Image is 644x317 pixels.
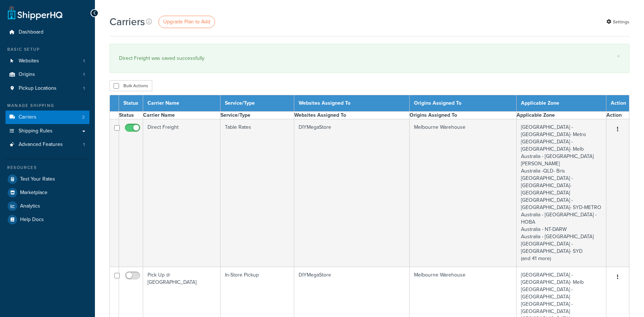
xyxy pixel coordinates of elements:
span: Carriers [19,114,37,120]
li: Advanced Features [5,138,89,151]
span: Analytics [20,203,40,209]
a: Carriers 2 [5,111,89,124]
a: Advanced Features 1 [5,138,89,151]
span: Marketplace [20,190,47,196]
span: Shipping Rules [19,128,53,134]
th: Origins Assigned To [409,95,516,112]
h1: Carriers [110,15,145,29]
span: Help Docs [20,217,44,223]
a: Marketplace [5,186,89,199]
li: Pickup Locations [5,82,89,95]
span: Websites [19,58,39,64]
span: Pickup Locations [19,85,57,92]
span: 1 [83,58,85,64]
a: Pickup Locations 1 [5,82,89,95]
th: Action [606,95,629,112]
td: Table Rates [220,119,294,267]
th: Websites Assigned To [294,112,410,119]
th: Origins Assigned To [409,112,516,119]
div: Direct Freight was saved successfully [119,53,620,63]
span: Dashboard [19,29,43,35]
div: Basic Setup [5,46,89,53]
a: Origins 1 [5,68,89,81]
span: 1 [83,142,85,148]
a: Test Your Rates [5,173,89,186]
td: DIYMegaStore [294,119,410,267]
a: Shipping Rules [5,124,89,138]
span: 1 [83,71,85,78]
span: Advanced Features [19,142,63,148]
a: ShipperHQ Home [8,5,62,20]
span: Upgrade Plan to Add [163,18,210,26]
a: × [617,53,620,59]
li: Websites [5,54,89,68]
span: Test Your Rates [20,176,55,182]
a: Upgrade Plan to Add [158,16,215,28]
th: Carrier Name [143,112,221,119]
span: 2 [82,114,85,120]
button: Bulk Actions [110,80,152,91]
th: Service/Type [220,95,294,112]
div: Resources [5,165,89,171]
span: 1 [83,85,85,92]
th: Action [606,112,629,119]
th: Websites Assigned To [294,95,410,112]
th: Status [119,95,143,112]
td: Melbourne Warehouse [409,119,516,267]
li: Carriers [5,111,89,124]
a: Websites 1 [5,54,89,68]
a: Analytics [5,200,89,213]
a: Dashboard [5,26,89,39]
td: Direct Freight [143,119,221,267]
th: Status [119,112,143,119]
td: [GEOGRAPHIC_DATA] - [GEOGRAPHIC_DATA]- Metro [GEOGRAPHIC_DATA] - [GEOGRAPHIC_DATA]- Melb Australi... [517,119,606,267]
li: Origins [5,68,89,81]
span: Origins [19,71,35,78]
a: Help Docs [5,213,89,226]
th: Service/Type [220,112,294,119]
th: Carrier Name [143,95,221,112]
div: Manage Shipping [5,103,89,109]
th: Applicable Zone [517,112,606,119]
a: Settings [606,17,629,27]
th: Applicable Zone [517,95,606,112]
